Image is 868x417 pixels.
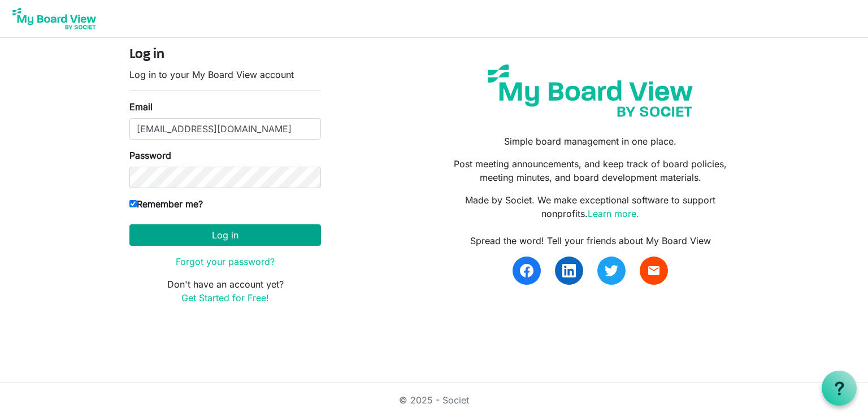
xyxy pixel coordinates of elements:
img: My Board View Logo [9,5,99,33]
label: Email [129,100,153,114]
label: Remember me? [129,197,203,211]
p: Simple board management in one place. [442,134,739,148]
a: Get Started for Free! [181,292,269,303]
img: twitter.svg [605,264,618,277]
img: facebook.svg [520,264,533,277]
a: Learn more. [588,208,639,219]
p: Made by Societ. We make exceptional software to support nonprofits. [442,193,739,220]
button: Log in [129,224,321,246]
img: linkedin.svg [562,264,576,277]
label: Password [129,149,171,162]
h4: Log in [129,47,321,63]
span: email [647,264,661,277]
div: Spread the word! Tell your friends about My Board View [442,234,739,247]
img: my-board-view-societ.svg [479,56,701,125]
input: Remember me? [129,200,137,207]
a: Forgot your password? [176,256,275,267]
p: Log in to your My Board View account [129,68,321,81]
p: Don't have an account yet? [129,277,321,305]
p: Post meeting announcements, and keep track of board policies, meeting minutes, and board developm... [442,157,739,184]
a: email [640,257,668,285]
a: © 2025 - Societ [399,394,469,406]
